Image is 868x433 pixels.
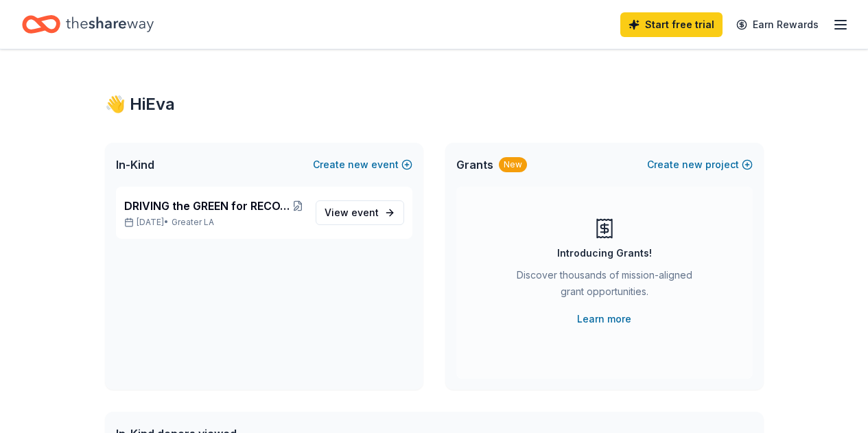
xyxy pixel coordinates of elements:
[351,207,379,218] span: event
[647,156,753,173] button: Createnewproject
[116,156,154,173] span: In-Kind
[22,8,154,40] a: Home
[348,156,368,173] span: new
[511,267,698,305] div: Discover thousands of mission-aligned grant opportunities.
[124,217,305,228] p: [DATE] •
[316,200,404,225] a: View event
[105,93,764,115] div: 👋 Hi Eva
[124,198,292,214] span: DRIVING the GREEN for RECOVERY – A Charity Topgolf Fundraiser
[682,156,703,173] span: new
[325,204,379,221] span: View
[456,156,493,173] span: Grants
[313,156,412,173] button: Createnewevent
[577,311,631,327] a: Learn more
[499,157,527,172] div: New
[557,245,652,261] div: Introducing Grants!
[728,12,827,37] a: Earn Rewards
[172,217,214,228] span: Greater LA
[620,12,723,37] a: Start free trial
